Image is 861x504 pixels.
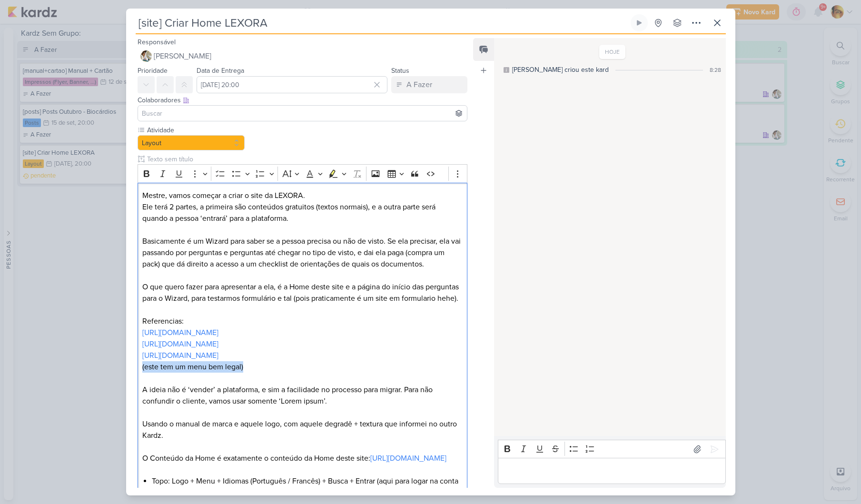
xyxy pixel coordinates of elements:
label: Responsável [138,38,176,46]
div: Editor toolbar [498,440,725,458]
label: Data de Entrega [197,67,244,75]
div: A Fazer [406,79,432,90]
label: Prioridade [138,67,168,75]
p: O que quero fazer para apresentar a ela, é a Home deste site e a página do início das perguntas p... [142,281,462,304]
div: Editor editing area: main [498,458,725,484]
button: [PERSON_NAME] [138,48,468,65]
label: Atividade [146,125,245,135]
button: Layout [138,135,245,150]
p: Mestre, vamos começar a criar o site da LEXORA. [142,190,462,201]
a: [URL][DOMAIN_NAME] [142,351,218,360]
div: [PERSON_NAME] criou este kard [512,65,609,75]
a: [URL][DOMAIN_NAME] [142,339,218,349]
span: [PERSON_NAME] [154,50,211,62]
div: Ligar relógio [635,19,643,27]
img: Raphael Simas [140,50,152,62]
p: Basicamente é um Wizard para saber se a pessoa precisa ou não de visto. Se ela precisar, ela vai ... [142,236,462,270]
p: A ideia não é ‘vender’ a plataforma, e sim a facilidade no processo para migrar. Para não confund... [142,384,462,407]
a: [URL][DOMAIN_NAME] [370,454,446,463]
p: Referencias: [142,316,462,327]
a: [URL][DOMAIN_NAME] [142,328,218,337]
input: Buscar [140,108,465,119]
p: O Conteúdo da Home é exatamente o conteúdo da Home deste site: [142,453,462,464]
button: A Fazer [391,76,467,93]
label: Status [391,67,409,75]
p: (este tem um menu bem legal) [142,361,462,373]
input: Kard Sem Título [136,14,629,31]
div: 8:28 [710,66,721,74]
div: Colaboradores [138,95,468,105]
p: Usando o manual de marca e aquele logo, com aquele degradê + textura que informei no outro Kardz. [142,418,462,441]
div: Editor toolbar [138,164,468,183]
input: Select a date [197,76,388,93]
p: Ele terá 2 partes, a primeira são conteúdos gratuitos (textos normais), e a outra parte será quan... [142,201,462,224]
input: Texto sem título [145,154,468,164]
